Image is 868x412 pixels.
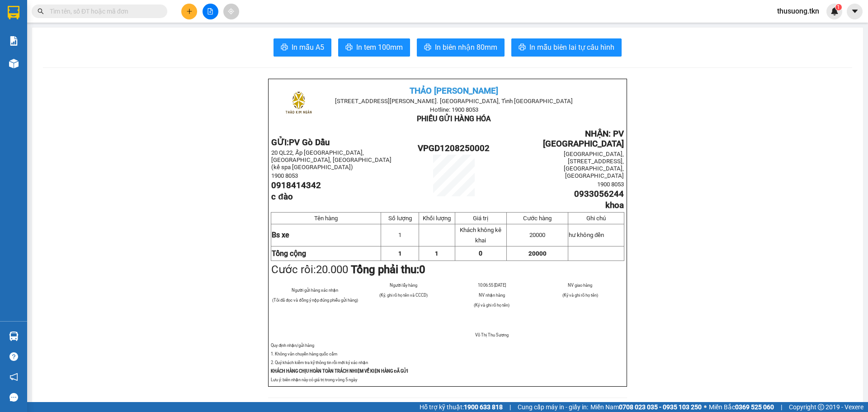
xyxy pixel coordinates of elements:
[181,4,197,19] button: plus
[473,215,488,222] span: Giá trị
[9,331,19,341] img: warehouse-icon
[564,151,624,179] span: [GEOGRAPHIC_DATA], [STREET_ADDRESS], [GEOGRAPHIC_DATA], [GEOGRAPHIC_DATA]
[9,352,18,361] span: question-circle
[9,59,19,68] img: warehouse-icon
[509,402,511,412] span: |
[464,403,503,411] strong: 1900 633 818
[704,405,707,409] span: ⚪️
[398,232,401,238] span: 1
[423,215,451,222] span: Khối lượng
[479,293,505,298] span: NV nhận hàng
[430,106,478,113] span: Hotline: 1900 8053
[735,403,774,411] strong: 0369 525 060
[543,129,624,149] span: NHẬN: PV [GEOGRAPHIC_DATA]
[271,263,425,276] span: Cước rồi:
[619,403,702,411] strong: 0708 023 035 - 0935 103 250
[424,43,431,52] span: printer
[569,232,604,238] span: hư không đền
[568,283,592,288] span: NV giao hàng
[38,8,44,14] span: search
[281,43,288,52] span: printer
[388,215,412,222] span: Số lượng
[9,36,19,46] img: solution-icon
[271,137,330,147] strong: GỬI:
[398,250,402,257] span: 1
[271,351,337,356] span: 1. Không vân chuyển hàng quốc cấm
[338,38,410,57] button: printerIn tem 100mm
[271,172,298,179] span: 1900 8053
[851,7,859,15] span: caret-down
[709,402,774,412] span: Miền Bắc
[410,86,498,96] span: THẢO [PERSON_NAME]
[186,8,193,14] span: plus
[11,66,101,81] b: GỬI : PV Gò Dầu
[271,377,357,382] span: Lưu ý: biên nhận này có giá trị trong vòng 5 ngày
[479,250,482,257] span: 0
[590,402,702,412] span: Miền Nam
[272,231,289,239] span: Bs xe
[314,215,338,222] span: Tên hàng
[605,200,624,210] span: khoa
[335,98,573,104] span: [STREET_ADDRESS][PERSON_NAME]. [GEOGRAPHIC_DATA], Tỉnh [GEOGRAPHIC_DATA]
[8,6,19,19] img: logo-vxr
[271,343,314,348] span: Quy định nhận/gửi hàng
[435,42,497,53] span: In biên nhận 80mm
[85,22,378,33] li: [STREET_ADDRESS][PERSON_NAME]. [GEOGRAPHIC_DATA], Tỉnh [GEOGRAPHIC_DATA]
[818,404,824,410] span: copyright
[11,11,57,57] img: logo.jpg
[271,149,392,170] span: 20 QL22, Ấp [GEOGRAPHIC_DATA], [GEOGRAPHIC_DATA], [GEOGRAPHIC_DATA] (kế spa [GEOGRAPHIC_DATA])
[272,298,358,303] span: (Tôi đã đọc và đồng ý nộp đúng phiếu gửi hàng)
[475,332,509,337] span: Võ Thị Thu Sương
[511,38,622,57] button: printerIn mẫu biên lai tự cấu hình
[9,373,18,381] span: notification
[85,33,378,45] li: Hotline: 1900 8153
[207,8,213,14] span: file-add
[519,43,526,52] span: printer
[474,303,509,308] span: (Ký và ghi rõ họ tên)
[847,4,863,19] button: caret-down
[356,42,403,53] span: In tem 100mm
[574,189,624,199] span: 0933056244
[419,263,425,276] span: 0
[292,288,338,293] span: Người gửi hàng xác nhận
[529,232,545,238] span: 20000
[289,137,330,147] span: PV Gò Dầu
[562,293,598,298] span: (Ký và ghi rõ họ tên)
[379,293,428,298] span: (Ký, ghi rõ họ tên và CCCD)
[417,114,491,123] span: PHIẾU GỬI HÀNG HÓA
[417,38,505,57] button: printerIn biên nhận 80mm
[529,42,614,53] span: In mẫu biên lai tự cấu hình
[271,192,292,202] span: c đào
[292,42,324,53] span: In mẫu A5
[837,4,840,10] span: 1
[597,181,624,188] span: 1900 8053
[586,215,606,222] span: Ghi chú
[351,263,425,276] strong: Tổng phải thu:
[276,82,321,127] img: logo
[50,6,156,16] input: Tìm tên, số ĐT hoặc mã đơn
[9,393,18,402] span: message
[418,143,490,153] span: VPGD1208250002
[523,215,552,222] span: Cước hàng
[420,402,503,412] span: Hỗ trợ kỹ thuật:
[781,402,782,412] span: |
[271,180,321,190] span: 0918414342
[316,263,348,276] span: 20.000
[478,283,506,288] span: 10:06:55 [DATE]
[272,249,306,258] strong: Tổng cộng
[223,4,239,19] button: aim
[203,4,218,19] button: file-add
[770,5,826,17] span: thusuong.tkn
[274,38,331,57] button: printerIn mẫu A5
[271,369,408,374] strong: KHÁCH HÀNG CHỊU HOÀN TOÀN TRÁCH NHIỆM VỀ KIỆN HÀNG ĐÃ GỬI
[228,8,234,14] span: aim
[528,250,547,257] span: 20000
[830,7,839,15] img: icon-new-feature
[460,227,501,244] span: Khách không kê khai
[345,43,353,52] span: printer
[271,360,368,365] span: 2. Quý khách kiểm tra kỹ thông tin rồi mới ký xác nhận
[518,402,588,412] span: Cung cấp máy in - giấy in:
[835,4,842,10] sup: 1
[390,283,417,288] span: Người lấy hàng
[435,250,439,257] span: 1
